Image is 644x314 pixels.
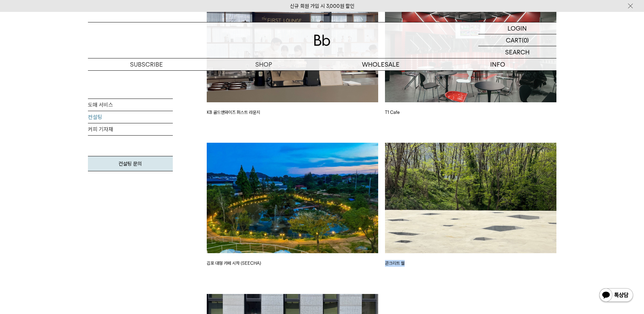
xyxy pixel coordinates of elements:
[478,22,556,34] a: LOGIN
[88,58,205,70] a: SUBSCRIBE
[385,109,556,116] p: T1 Cafe
[88,156,173,171] a: 컨설팅 문의
[207,109,378,116] p: KB 골드앤와이즈 퍼스트 라운지
[207,260,378,267] p: 김포 대형 카페 시차 (SEECHA)
[314,35,330,46] img: 로고
[508,22,527,34] p: LOGIN
[599,287,634,304] img: 카카오톡 채널 1:1 채팅 버튼
[88,111,173,123] a: 컨설팅
[522,34,529,46] p: (0)
[478,34,556,46] a: CART (0)
[322,58,439,70] p: WHOLESALE
[290,3,354,9] a: 신규 회원 가입 시 3,000원 할인
[506,34,522,46] p: CART
[385,260,556,267] p: 콘크리트 월
[205,58,322,70] a: SHOP
[88,123,173,136] a: 커피 기자재
[505,46,530,58] p: SEARCH
[88,99,173,111] a: 도매 서비스
[439,58,556,70] p: INFO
